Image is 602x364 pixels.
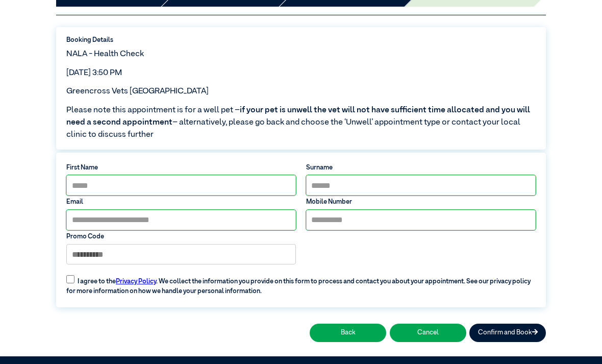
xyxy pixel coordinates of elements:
[66,35,536,45] label: Booking Details
[66,275,74,283] input: I agree to thePrivacy Policy. We collect the information you provide on this form to process and ...
[306,163,536,173] label: Surname
[469,324,546,342] button: Confirm and Book
[66,87,209,95] span: Greencross Vets [GEOGRAPHIC_DATA]
[66,104,536,141] span: Please note this appointment is for a well pet – – alternatively, please go back and choose the ‘...
[310,324,386,342] button: Back
[66,163,296,173] label: First Name
[390,324,466,342] button: Cancel
[66,197,296,207] label: Email
[66,50,144,58] span: NALA - Health Check
[66,232,296,241] label: Promo Code
[116,278,156,285] a: Privacy Policy
[66,106,530,127] span: if your pet is unwell the vet will not have sufficient time allocated and you will need a second ...
[61,269,540,296] label: I agree to the . We collect the information you provide on this form to process and contact you a...
[306,197,536,207] label: Mobile Number
[66,69,122,77] span: [DATE] 3:50 PM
